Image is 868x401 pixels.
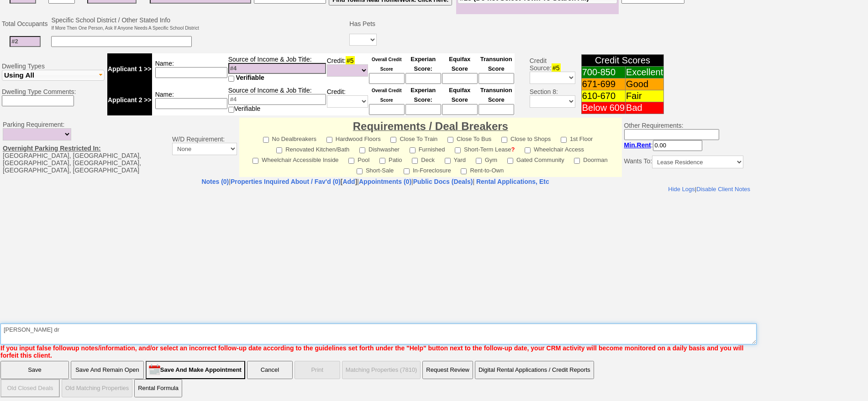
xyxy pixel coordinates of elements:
td: Specific School District / Other Stated Info [50,15,200,32]
td: Parking Requirement: [GEOGRAPHIC_DATA], [GEOGRAPHIC_DATA], [GEOGRAPHIC_DATA], [GEOGRAPHIC_DATA], ... [0,118,170,177]
input: Ask Customer: Do You Know Your Transunion Credit Score [479,73,514,84]
input: Save And Make Appointment [146,361,245,379]
td: Excellent [626,67,664,78]
label: Patio [379,154,402,164]
label: Deck [412,154,435,164]
u: Overnight Parking Restricted In: [3,145,101,152]
input: Close To Train [390,137,396,143]
a: Public Docs (Deals) [413,178,473,185]
a: Appointments (0) [359,178,411,185]
font: Experian Score: [410,87,436,103]
label: Close To Bus [447,133,491,143]
label: Gated Community [507,154,564,164]
input: Ask Customer: Do You Know Your Overall Credit Score [369,104,405,115]
input: Doorman [574,158,580,164]
input: #2 [10,36,41,47]
label: Doorman [574,154,607,164]
font: Experian Score: [410,56,436,72]
a: Disable Client Notes [696,0,750,7]
input: Ask Customer: Do You Know Your Equifax Credit Score [442,104,478,115]
td: Applicant 2 >> [107,84,152,115]
td: Source of Income & Job Title: Verifiable [228,84,326,115]
textarea: Insert New Note Here [0,323,757,344]
nobr: Rental Applications, Etc [476,178,549,185]
font: Transunion Score [480,87,512,103]
td: Name: [152,84,228,115]
font: Equifax Score [449,87,470,103]
td: Has Pets [348,15,378,32]
label: In-Foreclosure [404,164,451,175]
span: #5 [552,63,561,73]
input: Pool [348,158,354,164]
input: Short-Sale [357,168,363,174]
button: Using All [2,70,105,81]
td: Fair [626,90,664,102]
td: Dwelling Types Dwelling Type Comments: [0,52,106,117]
b: Min. [624,141,651,149]
nobr: Wants To: [624,157,743,165]
label: Wheelchair Accessible Inside [253,154,338,164]
a: Rental Applications, Etc [474,178,549,185]
input: Deck [412,158,418,164]
td: Credit Source: Section 8: [516,52,577,117]
input: Close to Shops [501,137,507,143]
button: Rental Formula [134,379,182,397]
font: Requirements / Deal Breakers [353,120,508,132]
label: Close to Shops [501,133,551,143]
label: Dishwasher [359,143,400,154]
button: Request Review [422,361,473,379]
label: Furnished [410,143,445,154]
td: W/D Requirement: [170,118,239,177]
nobr: : [624,141,702,149]
input: Dishwasher [359,147,365,153]
input: In-Foreclosure [404,168,410,174]
span: #5 [346,56,355,65]
td: Source of Income & Job Title: [228,53,326,84]
input: 1st Floor [561,137,567,143]
label: Gym [476,154,497,164]
input: Hardwood Floors [326,137,332,143]
label: Rent-to-Own [461,164,504,175]
font: Overall Credit Score [372,88,402,103]
input: Ask Customer: Do You Know Your Equifax Credit Score [442,73,478,84]
td: 610-670 [581,90,625,102]
label: Yard [445,154,466,164]
a: Properties Inquired About / Fav'd (0) [231,178,341,185]
label: Short-Sale [357,164,394,175]
input: Save [0,361,69,379]
label: 1st Floor [561,133,593,143]
input: Save And Remain Open [71,361,144,379]
a: ? [511,146,515,153]
center: | | | | [0,178,750,185]
button: Print [295,361,340,379]
input: Ask Customer: Do You Know Your Transunion Credit Score [479,104,514,115]
input: No Dealbreakers [263,137,269,143]
span: Verifiable [236,74,264,81]
button: Cancel [247,361,293,379]
input: Patio [379,158,385,164]
label: Pool [348,154,369,164]
button: Matching Properties (7810) [342,361,421,379]
input: Close To Bus [447,137,453,143]
a: Add [342,178,355,185]
input: Wheelchair Access [525,147,531,153]
td: Credit: [326,53,368,84]
input: Wheelchair Accessible Inside [253,158,258,164]
b: [ ] [231,178,357,185]
label: Wheelchair Access [525,143,584,154]
label: Hardwood Floors [326,133,381,143]
input: #4 [228,63,326,74]
a: Notes (0) [201,178,229,185]
td: Total Occupants [0,15,50,32]
td: Name: [152,53,228,84]
td: Credit Scores [581,55,664,67]
font: If you input false followup notes/information, and/or select an incorrect follow-up date accordin... [0,344,743,359]
td: Good [626,78,664,90]
input: Ask Customer: Do You Know Your Experian Credit Score [405,104,441,115]
font: If More Then One Person, Ask If Anyone Needs A Specific School District [51,26,199,31]
input: Yard [445,158,451,164]
font: Equifax Score [449,56,470,72]
input: Ask Customer: Do You Know Your Experian Credit Score [405,73,441,84]
font: Overall Credit Score [372,57,402,72]
td: Bad [626,102,664,114]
